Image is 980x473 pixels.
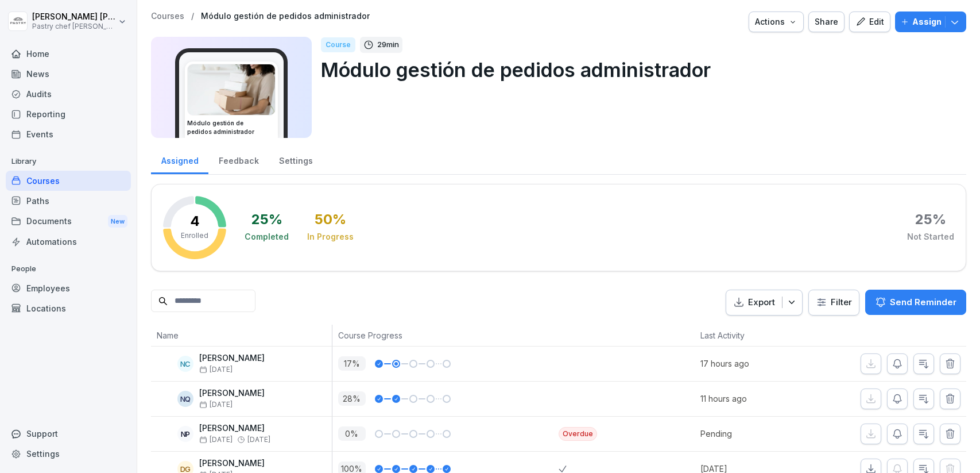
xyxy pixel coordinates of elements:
[338,356,366,371] p: 17 %
[700,393,808,405] p: 11 hours ago
[755,16,797,28] div: Actions
[6,44,131,64] a: Home
[749,11,804,32] button: Actions
[865,290,966,315] button: Send Reminder
[6,211,131,232] a: DocumentsNew
[6,424,131,444] div: Support
[199,401,233,409] span: [DATE]
[6,64,131,84] a: News
[816,297,852,308] div: Filter
[6,232,131,252] a: Automations
[201,11,370,21] a: Módulo gestión de pedidos administrador
[157,329,326,341] p: Name
[199,436,233,444] span: [DATE]
[912,16,942,28] p: Assign
[700,329,802,341] p: Last Activity
[6,260,131,278] p: People
[199,459,265,468] p: [PERSON_NAME]
[6,191,131,211] a: Paths
[190,214,200,228] p: 4
[188,64,275,115] img: iaen9j96uzhvjmkazu9yscya.png
[151,145,208,174] a: Assigned
[199,366,233,374] span: [DATE]
[191,11,194,21] p: /
[32,12,116,22] p: [PERSON_NAME] [PERSON_NAME]
[338,329,553,341] p: Course Progress
[559,427,597,441] div: Overdue
[338,391,366,406] p: 28 %
[890,296,956,309] p: Send Reminder
[815,16,838,28] div: Share
[808,11,845,32] button: Share
[6,124,131,144] a: Events
[849,11,890,32] button: Edit
[855,16,884,28] div: Edit
[247,436,270,444] span: [DATE]
[199,389,265,398] p: [PERSON_NAME]
[187,119,276,136] h3: Módulo gestión de pedidos administrador
[726,290,803,316] button: Export
[6,171,131,191] a: Courses
[321,55,957,84] p: Módulo gestión de pedidos administrador
[6,152,131,171] p: Library
[199,353,265,363] p: [PERSON_NAME]
[151,11,184,21] a: Courses
[32,22,116,30] p: Pastry chef [PERSON_NAME] y Cocina gourmet
[895,11,966,32] button: Assign
[315,213,346,226] div: 50 %
[108,215,127,228] div: New
[700,357,808,370] p: 17 hours ago
[199,424,270,433] p: [PERSON_NAME]
[177,356,193,372] div: NC
[6,298,131,318] a: Locations
[6,278,131,298] a: Employees
[6,104,131,124] a: Reporting
[748,296,775,309] p: Export
[177,426,193,442] div: NP
[208,145,269,174] a: Feedback
[181,230,208,241] p: Enrolled
[915,213,946,226] div: 25 %
[700,428,808,440] p: Pending
[6,444,131,464] a: Settings
[251,213,282,226] div: 25 %
[809,290,859,315] button: Filter
[338,426,366,441] p: 0 %
[6,211,131,232] div: Documents
[307,231,354,243] div: In Progress
[321,37,355,52] div: Course
[177,391,193,407] div: NQ
[245,231,289,243] div: Completed
[6,84,131,104] a: Audits
[269,145,323,174] a: Settings
[907,231,954,243] div: Not Started
[377,39,399,51] p: 29 min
